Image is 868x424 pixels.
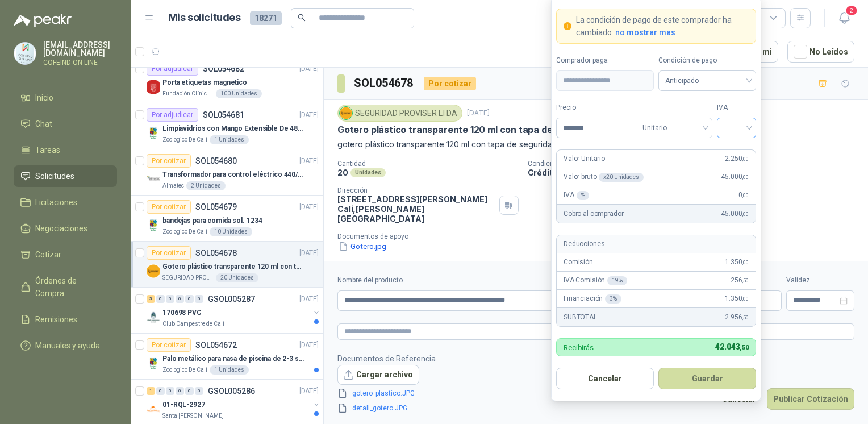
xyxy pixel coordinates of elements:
[208,295,255,303] p: GSOL005287
[845,5,858,16] span: 2
[35,339,100,352] span: Manuales y ayuda
[564,153,605,164] p: Valor Unitario
[203,111,244,119] p: SOL054681
[147,292,321,329] a: 5 0 0 0 0 0 GSOL005287[DATE] Company Logo170698 PVCClub Campestre de Cali
[131,103,323,149] a: Por adjudicarSOL054681[DATE] Company LogoLimpiavidrios con Mango Extensible De 48 a 78 cmZoologic...
[14,270,117,304] a: Órdenes de Compra
[767,388,854,410] button: Publicar Cotización
[740,344,749,351] span: ,50
[195,341,237,349] p: SOL054672
[147,62,198,76] div: Por adjudicar
[742,277,749,284] span: ,50
[156,387,165,395] div: 0
[162,227,207,236] p: Zoologico De Cali
[658,368,756,389] button: Guardar
[250,11,282,25] span: 18271
[607,276,627,285] div: 19 %
[564,209,623,219] p: Cobro al comprador
[605,294,621,304] div: 3 %
[131,334,323,380] a: Por cotizarSOL054672[DATE] Company LogoPalo metálico para nasa de piscina de 2-3 sol.1115Zoologic...
[337,160,519,168] p: Cantidad
[642,119,706,136] span: Unitario
[210,135,249,144] div: 1 Unidades
[147,108,198,122] div: Por adjudicar
[147,264,160,278] img: Company Logo
[166,387,174,395] div: 0
[162,307,202,318] p: 170698 PVC
[337,365,419,385] button: Cargar archivo
[787,41,854,63] button: No Leídos
[43,41,117,57] p: [EMAIL_ADDRESS][DOMAIN_NAME]
[738,190,749,201] span: 0
[14,218,117,239] a: Negociaciones
[564,190,589,201] p: IVA
[556,55,654,66] label: Comprador paga
[742,296,749,302] span: ,00
[156,295,165,303] div: 0
[725,257,749,268] span: 1.350
[162,273,214,282] p: SEGURIDAD PROVISER LTDA
[299,294,319,305] p: [DATE]
[147,356,160,370] img: Company Logo
[162,319,224,329] p: Club Campestre de Cali
[14,244,117,265] a: Cotizar
[14,43,36,64] img: Company Logo
[216,273,258,282] div: 20 Unidades
[162,215,262,226] p: bandejas para comida sol. 1234
[147,172,160,186] img: Company Logo
[166,295,174,303] div: 0
[147,295,155,303] div: 5
[162,123,304,134] p: Limpiavidrios con Mango Extensible De 48 a 78 cm
[14,309,117,330] a: Remisiones
[195,203,237,211] p: SOL054679
[14,192,117,213] a: Licitaciones
[35,118,52,130] span: Chat
[131,57,323,103] a: Por adjudicarSOL054682[DATE] Company LogoPorta etiquetas magneticoFundación Clínica Shaio100 Unid...
[725,312,749,323] span: 2.956
[299,340,319,351] p: [DATE]
[299,64,319,74] p: [DATE]
[350,168,386,177] div: Unidades
[147,218,160,232] img: Company Logo
[576,14,749,39] p: La condición de pago de este comprador ha cambiado.
[195,295,203,303] div: 0
[337,138,854,151] p: gotero plástico transparente 120 ml con tapa de seguridad
[131,242,323,288] a: Por cotizarSOL054678[DATE] Company LogoGotero plástico transparente 120 ml con tapa de seguridadS...
[742,211,749,217] span: ,00
[564,275,627,286] p: IVA Comisión
[195,157,237,165] p: SOL054680
[337,124,599,136] p: Gotero plástico transparente 120 ml con tapa de seguridad
[14,14,72,27] img: Logo peakr
[35,275,106,300] span: Órdenes de Compra
[216,89,262,98] div: 100 Unidades
[299,156,319,167] p: [DATE]
[299,202,319,213] p: [DATE]
[162,181,184,190] p: Almatec
[717,102,756,113] label: IVA
[715,342,749,351] span: 42.043
[615,28,675,37] span: no mostrar mas
[721,209,749,219] span: 45.000
[564,312,597,323] p: SUBTOTAL
[35,170,74,182] span: Solicitudes
[348,388,423,399] a: gotero_plastico.JPG
[14,165,117,187] a: Solicitudes
[337,352,436,365] p: Documentos de Referencia
[786,275,854,286] label: Validez
[14,87,117,109] a: Inicio
[467,108,490,119] p: [DATE]
[162,354,304,364] p: Palo metálico para nasa de piscina de 2-3 sol.1115
[195,249,237,257] p: SOL054678
[556,102,636,113] label: Precio
[185,387,194,395] div: 0
[162,169,304,180] p: Transformador para control eléctrico 440/220/110 - 45O VA.
[665,72,749,89] span: Anticipado
[43,59,117,66] p: COFEIND ON LINE
[162,77,247,88] p: Porta etiquetas magnetico
[176,295,184,303] div: 0
[725,293,749,304] span: 1.350
[186,181,226,190] div: 2 Unidades
[731,275,749,286] span: 256
[131,149,323,196] a: Por cotizarSOL054680[DATE] Company LogoTransformador para control eléctrico 440/220/110 - 45O VA....
[147,402,160,416] img: Company Logo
